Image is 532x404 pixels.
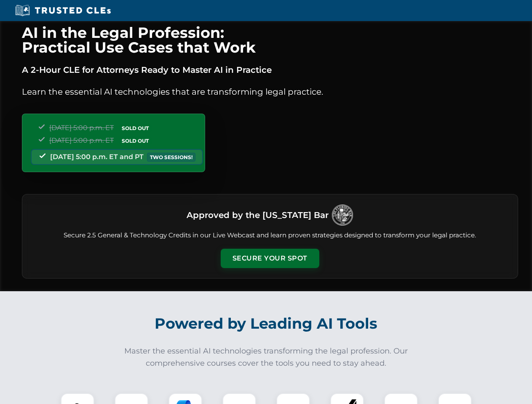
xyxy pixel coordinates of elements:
img: Trusted CLEs [13,4,113,17]
p: Learn the essential AI technologies that are transforming legal practice. [22,85,518,98]
img: Logo [332,205,353,226]
button: Secure Your Spot [221,249,319,268]
p: Secure 2.5 General & Technology Credits in our Live Webcast and learn proven strategies designed ... [32,231,508,240]
span: [DATE] 5:00 p.m. ET [49,136,114,144]
p: A 2-Hour CLE for Attorneys Ready to Master AI in Practice [22,63,518,77]
span: SOLD OUT [119,124,152,133]
span: [DATE] 5:00 p.m. ET [49,124,114,132]
p: Master the essential AI technologies transforming the legal profession. Our comprehensive courses... [119,345,414,369]
h1: AI in the Legal Profession: Practical Use Cases that Work [22,25,518,55]
h2: Powered by Leading AI Tools [33,309,500,338]
span: SOLD OUT [119,136,152,145]
h3: Approved by the [US_STATE] Bar [187,207,329,223]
